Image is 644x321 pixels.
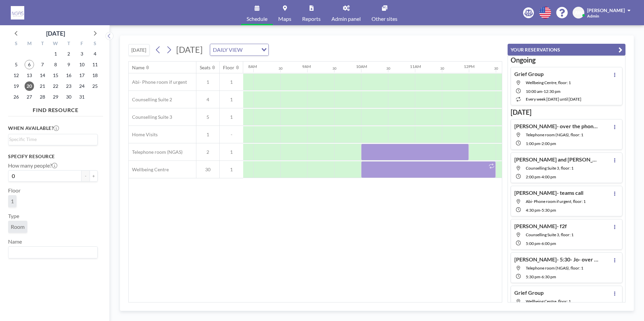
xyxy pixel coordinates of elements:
span: Thursday, October 9, 2025 [64,60,73,69]
span: Maps [278,16,291,22]
span: 1 [220,79,243,85]
span: Counselling Suite 3, floor: 1 [526,166,574,171]
span: DAILY VIEW [212,45,244,54]
h4: [PERSON_NAME]- over the phone-[PERSON_NAME] [514,123,599,130]
span: every week [DATE] until [DATE] [526,97,581,102]
div: 9AM [302,64,311,69]
div: Seats [200,65,211,71]
span: Counselling Suite 3, floor: 1 [526,232,574,237]
span: 1 [220,149,243,155]
span: 1 [11,198,14,204]
span: Friday, October 24, 2025 [77,81,87,91]
div: Search for option [210,44,268,56]
span: 10:00 AM [526,89,542,94]
span: Friday, October 10, 2025 [77,60,87,69]
button: YOUR RESERVATIONS [508,44,625,56]
input: Search for option [9,136,94,143]
span: [PERSON_NAME] [587,7,625,13]
span: - [540,174,542,179]
h3: [DATE] [511,108,622,116]
span: 1 [196,79,219,85]
span: Telephone room (NGAS) [129,149,183,155]
span: Telephone room (NGAS), floor: 1 [526,132,583,137]
span: 2:00 PM [542,141,556,146]
span: Abi- Phone room if urgent, floor: 1 [526,199,586,204]
span: 5:30 PM [542,208,556,213]
div: 30 [386,66,390,71]
span: Monday, October 6, 2025 [25,60,34,69]
div: 30 [494,66,498,71]
span: Abi- Phone room if urgent [129,79,187,85]
span: Monday, October 20, 2025 [25,81,34,91]
span: Admin panel [331,16,361,22]
span: 2:00 PM [526,174,540,179]
div: 11AM [410,64,421,69]
span: Sunday, October 19, 2025 [11,81,21,91]
span: Friday, October 31, 2025 [77,92,87,102]
span: Saturday, October 11, 2025 [90,60,100,69]
span: 1:00 PM [526,141,540,146]
span: 1 [220,167,243,173]
span: Wellbeing Centre, floor: 1 [526,80,571,85]
span: Tuesday, October 21, 2025 [38,81,47,91]
div: S [10,40,23,48]
span: Saturday, October 25, 2025 [90,81,100,91]
span: Saturday, October 4, 2025 [90,49,100,59]
span: Thursday, October 16, 2025 [64,71,73,80]
span: 2 [196,149,219,155]
span: 6:30 PM [542,274,556,279]
span: - [220,132,243,138]
span: 1 [220,97,243,103]
span: Room [11,223,25,230]
span: Telephone room (NGAS), floor: 1 [526,265,583,271]
h4: [PERSON_NAME]- f2f [514,223,567,229]
span: Tuesday, October 14, 2025 [38,71,47,80]
span: Wellbeing Centre [129,167,169,173]
span: Thursday, October 30, 2025 [64,92,73,102]
span: - [540,241,542,246]
div: 8AM [248,64,257,69]
img: organization-logo [11,6,24,20]
div: Search for option [8,247,97,258]
div: Floor [223,65,234,71]
div: M [23,40,36,48]
span: Wellbeing Centre, floor: 1 [526,299,571,304]
div: Search for option [8,134,97,144]
span: 1 [220,114,243,120]
span: [DATE] [176,44,203,55]
button: [DATE] [128,44,150,56]
label: Type [8,213,19,219]
div: T [62,40,75,48]
div: [DATE] [46,29,65,38]
span: 1 [196,132,219,138]
div: 30 [279,66,283,71]
h4: Grief Group [514,289,544,296]
span: Saturday, October 18, 2025 [90,71,100,80]
div: 12PM [464,64,475,69]
span: Sunday, October 5, 2025 [11,60,21,69]
h3: Specify resource [8,153,98,159]
label: Floor [8,187,21,194]
span: 4 [196,97,219,103]
div: 30 [440,66,444,71]
h4: [PERSON_NAME] and [PERSON_NAME]- F2F [514,156,599,163]
span: Admin [587,13,599,19]
span: Wednesday, October 29, 2025 [51,92,60,102]
button: - [82,170,90,182]
h4: [PERSON_NAME]- 5:30- Jo- over the phone [514,256,599,263]
div: 10AM [356,64,367,69]
span: - [542,89,544,94]
div: F [75,40,88,48]
h3: Ongoing [511,56,622,64]
div: 30 [332,66,336,71]
span: AW [575,10,583,16]
button: + [90,170,98,182]
span: 4:30 PM [526,208,540,213]
span: Thursday, October 23, 2025 [64,81,73,91]
span: Home Visits [129,132,158,138]
span: Sunday, October 26, 2025 [11,92,21,102]
span: Thursday, October 2, 2025 [64,49,73,59]
div: S [88,40,101,48]
h4: Grief Group [514,71,544,77]
span: - [540,274,542,279]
